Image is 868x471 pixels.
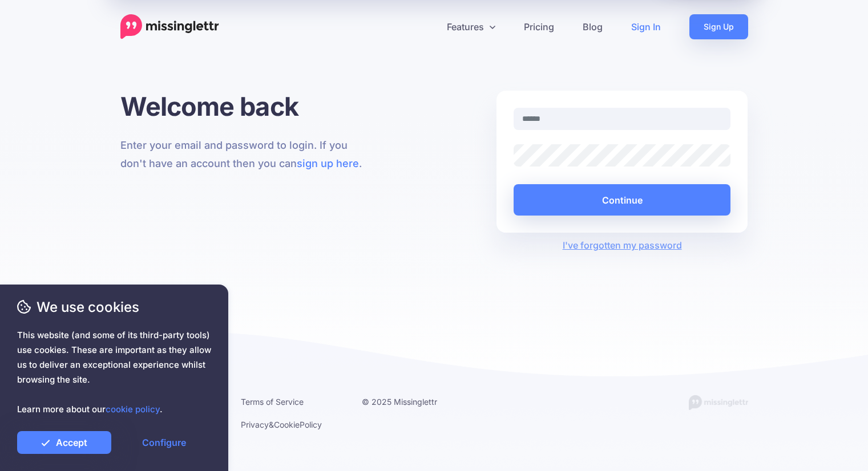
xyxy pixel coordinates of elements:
h1: Welcome back [120,91,372,122]
li: & Policy [241,417,345,432]
a: Pricing [510,14,568,39]
a: cookie policy [106,404,160,415]
a: I've forgotten my password [563,239,682,251]
a: Configure [117,431,211,454]
li: © 2025 Missinglettr [362,395,466,409]
span: We use cookies [17,297,211,317]
a: Features [433,14,510,39]
a: Privacy [241,420,269,429]
a: Terms of Service [241,397,304,407]
a: Sign Up [689,14,748,39]
span: This website (and some of its third-party tools) use cookies. These are important as they allow u... [17,328,211,417]
a: sign up here [297,157,359,169]
a: Sign In [617,14,675,39]
button: Continue [514,184,731,216]
a: Cookie [274,420,300,429]
a: Accept [17,431,111,454]
a: Blog [568,14,617,39]
p: Enter your email and password to login. If you don't have an account then you can . [120,136,372,173]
